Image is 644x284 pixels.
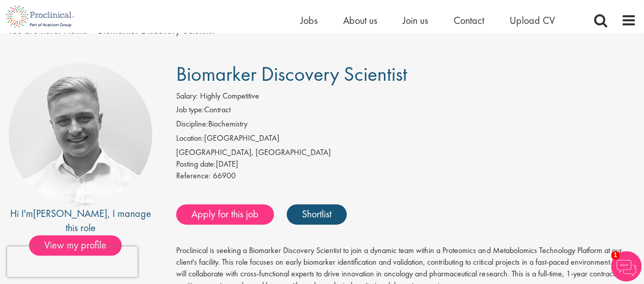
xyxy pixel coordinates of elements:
[176,159,216,169] span: Posting date:
[176,133,636,147] li: [GEOGRAPHIC_DATA]
[176,170,211,182] label: Reference:
[176,133,204,144] label: Location:
[29,235,122,256] span: View my profile
[403,14,428,27] a: Join us
[176,118,208,130] label: Discipline:
[176,61,407,87] span: Biomarker Discovery Scientist
[176,159,636,170] div: [DATE]
[300,14,318,27] a: Jobs
[29,237,132,250] a: View my profile
[7,246,137,277] iframe: reCAPTCHA
[176,104,636,118] li: Contract
[200,90,259,101] span: Highly Competitive
[8,206,153,235] div: Hi I'm , I manage this role
[454,14,484,27] a: Contact
[611,251,641,281] img: Chatbot
[9,63,152,206] img: imeage of recruiter Joshua Bye
[176,90,198,102] label: Salary:
[510,14,555,27] a: Upload CV
[611,251,620,260] span: 1
[176,104,204,116] label: Job type:
[213,170,236,181] span: 66900
[343,14,377,27] a: About us
[287,204,347,225] a: Shortlist
[176,147,636,159] div: [GEOGRAPHIC_DATA], [GEOGRAPHIC_DATA]
[176,204,274,225] a: Apply for this job
[33,207,107,220] a: [PERSON_NAME]
[176,118,636,133] li: Biochemistry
